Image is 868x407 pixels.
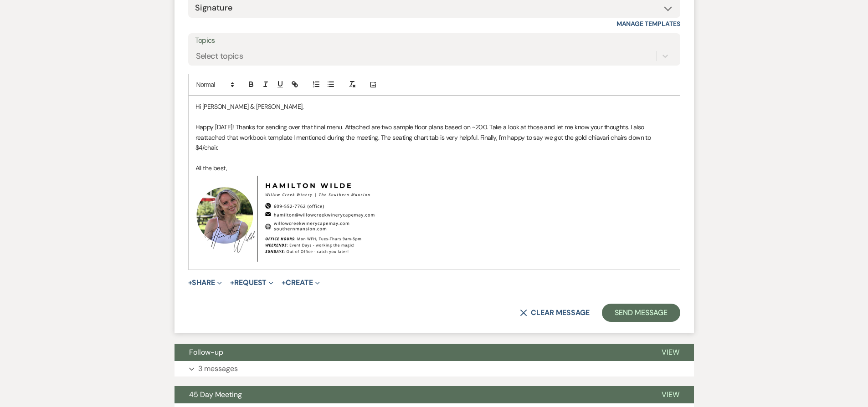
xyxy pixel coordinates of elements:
[195,102,673,112] p: Hi [PERSON_NAME] & [PERSON_NAME],
[198,363,238,375] p: 3 messages
[188,279,192,286] span: +
[230,279,234,286] span: +
[189,390,242,399] span: 45 Day Meeting
[282,279,286,286] span: +
[282,279,319,286] button: Create
[662,347,679,357] span: View
[616,20,680,28] a: Manage Templates
[662,390,679,399] span: View
[175,386,647,403] button: 45 Day Meeting
[175,361,694,376] button: 3 messages
[195,163,673,173] p: All the best,
[188,279,222,286] button: Share
[230,279,273,286] button: Request
[520,309,589,316] button: Clear message
[647,344,694,361] button: View
[189,347,223,357] span: Follow-up
[602,304,680,322] button: Send Message
[175,344,647,361] button: Follow-up
[195,34,673,47] label: Topics
[647,386,694,403] button: View
[195,122,673,153] p: Happy [DATE]! Thanks for sending over that final menu. Attached are two sample floor plans based ...
[196,50,243,62] div: Select topics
